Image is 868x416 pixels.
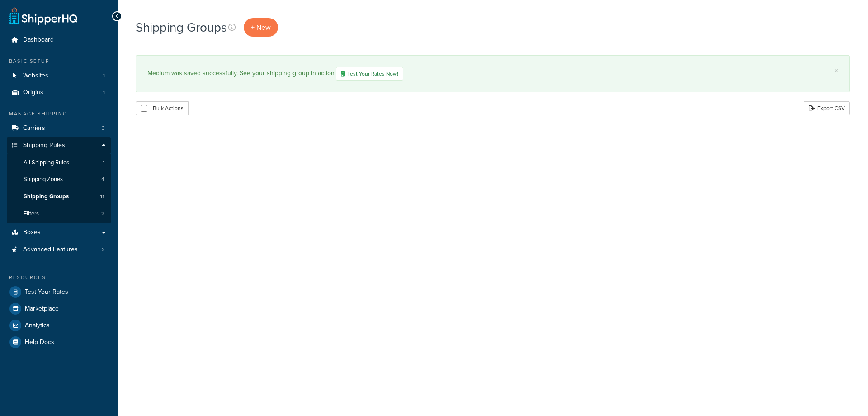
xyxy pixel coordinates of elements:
[23,89,43,96] span: Origins
[7,188,111,205] a: Shipping Groups 11
[7,284,111,300] a: Test Your Rates
[7,120,111,137] li: Carriers
[9,7,77,25] a: ShipperHQ Home
[23,36,54,44] span: Dashboard
[804,101,850,115] a: Export CSV
[7,32,111,48] a: Dashboard
[7,241,111,258] a: Advanced Features 2
[7,110,111,118] div: Manage Shipping
[7,206,111,222] a: Filters 2
[101,176,104,183] span: 4
[24,210,39,218] span: Filters
[24,193,69,201] span: Shipping Groups
[23,124,45,132] span: Carriers
[7,224,111,241] a: Boxes
[7,301,111,317] a: Marketplace
[7,206,111,222] li: Filters
[7,84,111,101] a: Origins 1
[7,334,111,350] a: Help Docs
[7,171,111,188] a: Shipping Zones 4
[7,137,111,154] a: Shipping Rules
[7,84,111,101] li: Origins
[7,137,111,223] li: Shipping Rules
[23,142,65,149] span: Shipping Rules
[7,67,111,84] li: Websites
[147,67,838,81] div: Medium was saved successfully. See your shipping group in action
[103,159,104,167] span: 1
[7,154,111,171] a: All Shipping Rules 1
[136,19,227,36] h1: Shipping Groups
[7,154,111,171] li: All Shipping Rules
[136,101,189,115] button: Bulk Actions
[7,188,111,205] li: Shipping Groups
[7,317,111,334] a: Analytics
[25,322,50,330] span: Analytics
[24,159,69,167] span: All Shipping Rules
[7,171,111,188] li: Shipping Zones
[835,67,838,74] a: ×
[7,120,111,137] a: Carriers 3
[7,57,111,65] div: Basic Setup
[101,210,104,218] span: 2
[7,274,111,282] div: Resources
[336,67,403,81] a: Test Your Rates Now!
[7,67,111,84] a: Websites 1
[24,176,63,183] span: Shipping Zones
[25,339,54,346] span: Help Docs
[23,72,48,80] span: Websites
[100,193,104,201] span: 11
[244,18,278,37] a: + New
[103,72,105,80] span: 1
[25,288,68,296] span: Test Your Rates
[102,246,105,253] span: 2
[251,22,271,33] span: + New
[102,124,105,132] span: 3
[23,246,78,253] span: Advanced Features
[7,241,111,258] li: Advanced Features
[103,89,105,96] span: 1
[25,305,59,313] span: Marketplace
[23,229,41,236] span: Boxes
